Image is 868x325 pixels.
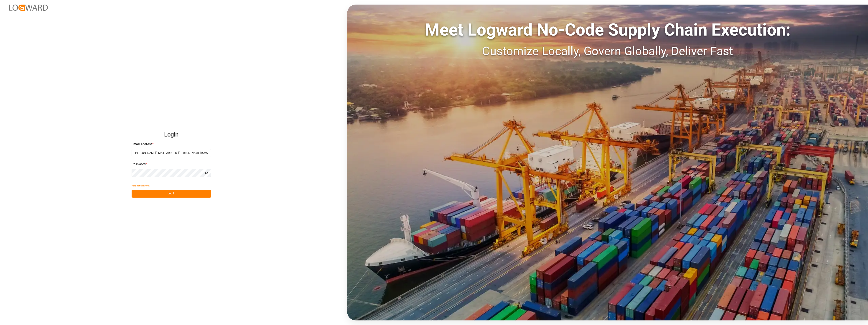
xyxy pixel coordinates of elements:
div: Meet Logward No-Code Supply Chain Execution: [347,17,868,42]
span: Password [132,162,146,167]
button: Forgot Password? [132,182,150,190]
h2: Login [132,127,211,142]
span: Email Address [132,142,152,147]
input: Enter your email [132,149,211,157]
div: Customize Locally, Govern Globally, Deliver Fast [347,42,868,60]
img: Logward_new_orange.png [9,5,48,11]
button: Log In [132,190,211,198]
